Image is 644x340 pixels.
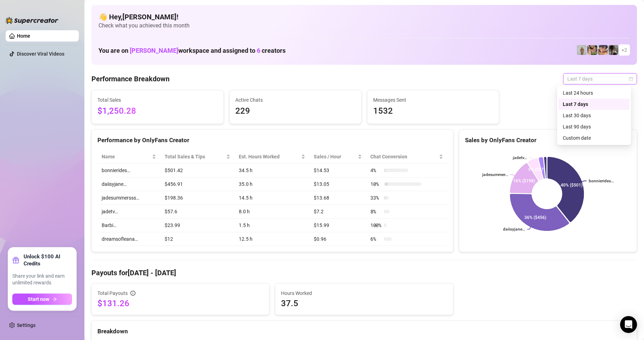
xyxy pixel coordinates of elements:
text: jadesummer... [482,172,508,177]
span: Check what you achieved this month [98,22,630,30]
img: logo-BBDzfeDw.svg [6,17,58,24]
span: gift [12,257,19,264]
img: dreamsofleana [587,45,597,55]
div: Performance by OnlyFans Creator [97,136,447,145]
td: 34.5 h [235,164,310,177]
div: Last 30 days [559,110,630,121]
td: 1.5 h [235,219,310,232]
img: bonnierides [598,45,608,55]
td: 35.0 h [235,177,310,191]
td: 12.5 h [235,232,310,246]
td: $7.2 [310,205,366,219]
img: Barbi [577,45,587,55]
span: $131.26 [97,298,263,309]
text: bonnierides… [589,178,614,183]
a: Settings [17,322,36,328]
h4: 👋 Hey, [PERSON_NAME] ! [98,12,630,22]
td: 14.5 h [235,191,310,205]
div: Last 7 days [559,99,630,110]
th: Sales / Hour [310,150,366,164]
td: 8.0 h [235,205,310,219]
div: Last 90 days [559,121,630,132]
span: [PERSON_NAME] [130,47,178,54]
h1: You are on workspace and assigned to creators [98,47,286,55]
span: Last 7 days [567,74,633,84]
a: Discover Viral Videos [17,51,64,57]
span: 6 [257,47,260,54]
span: 6 % [370,235,382,243]
td: $12 [160,232,235,246]
span: Chat Conversion [370,153,438,160]
td: jadetv… [97,205,160,219]
span: + 2 [621,46,627,54]
th: Total Sales & Tips [160,150,235,164]
td: $198.36 [160,191,235,205]
h4: Performance Breakdown [91,74,170,84]
strong: Unlock $100 AI Credits [24,253,72,267]
td: dreamsofleana… [97,232,160,246]
span: Total Payouts [97,289,128,297]
span: 33 % [370,194,382,202]
th: Name [97,150,160,164]
span: 229 [235,105,356,118]
span: info-circle [130,291,135,296]
span: 37.5 [281,298,447,309]
span: Sales / Hour [314,153,356,160]
span: arrow-right [52,297,57,302]
span: 10 % [370,180,382,188]
td: Barbi… [97,219,160,232]
text: daiisyjane… [503,227,525,232]
span: 4 % [370,166,382,174]
span: Active Chats [235,96,356,104]
span: Messages Sent [373,96,493,104]
div: Custom date [559,132,630,144]
div: Est. Hours Worked [239,153,300,160]
span: 8 % [370,208,382,215]
td: $13.68 [310,191,366,205]
span: $1,250.28 [97,105,218,118]
td: $57.6 [160,205,235,219]
img: daiisyjane [608,45,618,55]
th: Chat Conversion [366,150,447,164]
div: Open Intercom Messenger [620,316,637,333]
h4: Payouts for [DATE] - [DATE] [91,268,637,278]
td: $15.99 [310,219,366,232]
text: jadetv… [512,155,527,160]
span: calendar [629,77,633,81]
td: $13.05 [310,177,366,191]
div: Last 24 hours [559,87,630,99]
td: $501.42 [160,164,235,177]
span: Start now [28,296,49,302]
span: 1532 [373,105,493,118]
div: Custom date [563,134,625,142]
span: 100 % [370,221,382,229]
td: $456.91 [160,177,235,191]
span: Total Sales & Tips [165,153,225,160]
div: Last 24 hours [563,89,625,97]
div: Last 7 days [563,100,625,108]
td: bonnierides… [97,164,160,177]
td: $23.99 [160,219,235,232]
span: Total Sales [97,96,218,104]
div: Last 90 days [563,123,625,131]
span: Hours Worked [281,289,447,297]
span: Name [102,153,151,160]
button: Start nowarrow-right [12,294,72,305]
td: $0.96 [310,232,366,246]
td: daiisyjane… [97,177,160,191]
td: $14.53 [310,164,366,177]
td: jadesummersss… [97,191,160,205]
a: Home [17,33,30,39]
span: Share your link and earn unlimited rewards [12,273,72,287]
div: Last 30 days [563,112,625,119]
div: Breakdown [97,327,631,336]
div: Sales by OnlyFans Creator [465,136,631,145]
